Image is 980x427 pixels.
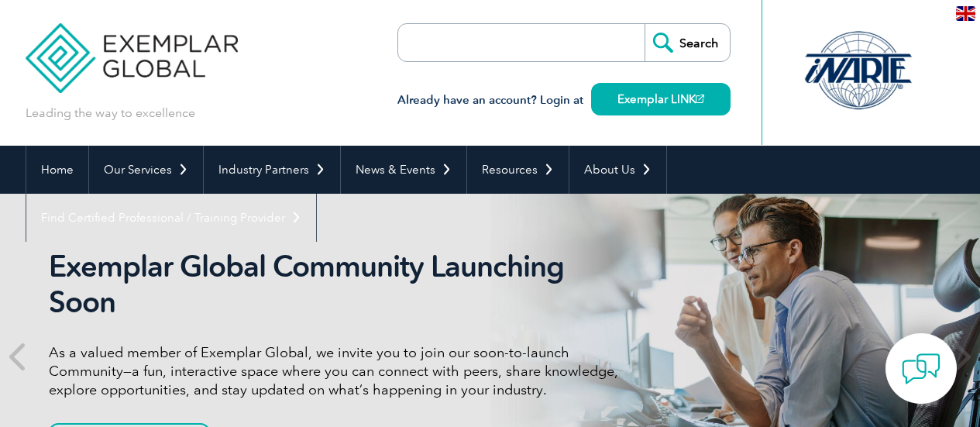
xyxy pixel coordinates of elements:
p: As a valued member of Exemplar Global, we invite you to join our soon-to-launch Community—a fun, ... [49,343,630,399]
img: open_square.png [696,95,704,103]
a: About Us [569,146,666,194]
a: Home [26,146,88,194]
h2: Exemplar Global Community Launching Soon [49,249,630,320]
input: Search [645,24,730,61]
a: Our Services [89,146,203,194]
p: Leading the way to excellence [26,105,195,122]
a: News & Events [341,146,466,194]
a: Industry Partners [204,146,340,194]
img: en [956,6,975,21]
h3: Already have an account? Login at [397,91,731,110]
img: contact-chat.png [902,350,940,388]
a: Resources [467,146,569,194]
a: Find Certified Professional / Training Provider [26,194,316,242]
a: Exemplar LINK [591,83,731,115]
